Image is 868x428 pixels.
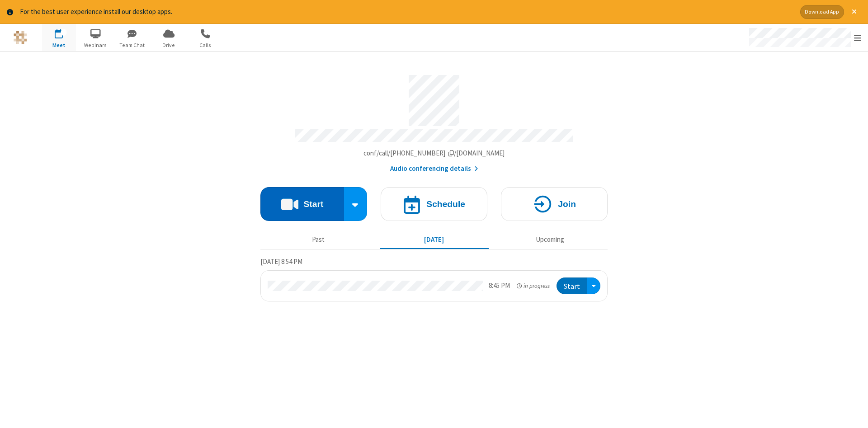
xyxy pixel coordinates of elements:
[189,41,222,49] span: Calls
[264,231,373,249] button: Past
[303,200,323,208] h4: Start
[20,7,793,17] div: For the best user experience install our desktop apps.
[79,41,113,49] span: Webinars
[260,68,608,174] section: Account details
[3,24,37,51] button: Logo
[152,41,186,49] span: Drive
[426,200,465,208] h4: Schedule
[847,5,861,19] button: Close alert
[557,277,587,294] button: Start
[260,187,344,221] button: Start
[390,164,478,174] button: Audio conferencing details
[61,29,67,36] div: 1
[489,281,510,291] div: 8:45 PM
[558,200,576,208] h4: Join
[14,31,27,44] img: QA Selenium DO NOT DELETE OR CHANGE
[363,148,505,159] button: Copy my meeting room linkCopy my meeting room link
[800,5,844,19] button: Download App
[260,256,608,301] section: Today's Meetings
[741,24,868,51] div: Open menu
[380,231,489,249] button: [DATE]
[587,277,600,294] div: Open menu
[517,282,550,290] em: in progress
[495,231,604,249] button: Upcoming
[115,41,149,49] span: Team Chat
[363,149,505,157] span: Copy my meeting room link
[260,257,302,266] span: [DATE] 8:54 PM
[42,41,76,49] span: Meet
[381,187,487,221] button: Schedule
[344,187,368,221] div: Start conference options
[501,187,608,221] button: Join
